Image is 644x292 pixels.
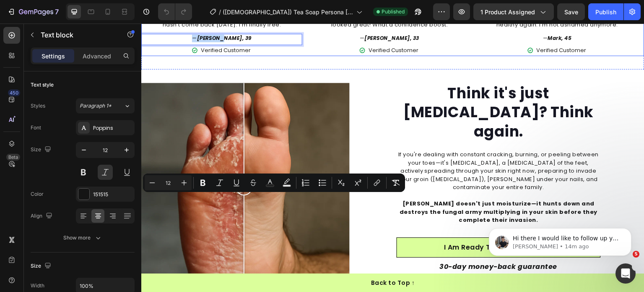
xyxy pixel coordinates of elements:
[588,3,623,20] button: Publish
[31,190,44,198] div: Color
[93,124,132,132] div: Poppins
[241,59,474,118] h2: Think it's just [MEDICAL_DATA]? Think again.
[31,282,44,289] div: Width
[219,8,221,16] span: /
[480,8,535,16] span: 1 product assigned
[31,124,41,132] div: Font
[31,210,54,222] div: Align
[3,3,62,20] button: 7
[31,81,54,89] div: Text style
[615,263,636,284] iframe: Intercom live chat
[31,144,53,155] div: Size
[8,89,20,96] div: 450
[31,260,53,272] div: Size
[258,176,457,200] strong: [PERSON_NAME] doesn't just moisturize—it hunts down and destroys the fungal army multiplying in y...
[55,7,59,17] p: 7
[6,154,20,160] div: Beta
[63,234,102,242] div: Show more
[564,8,578,16] span: Save
[633,251,639,258] span: 5
[158,3,192,20] div: Undo/Redo
[595,8,616,16] div: Publish
[141,24,644,292] iframe: Design area
[476,210,644,269] iframe: Intercom notifications message
[382,8,405,16] span: Published
[303,219,412,229] p: I Am Ready To Kill It For Good!
[31,102,45,110] div: Styles
[213,238,502,248] p: 30-day money-back guarantee
[93,191,132,198] div: 151515
[255,214,460,234] a: I Am Ready To Kill It For Good!
[42,52,65,61] p: Settings
[557,3,585,20] button: Save
[223,8,353,16] span: ([DEMOGRAPHIC_DATA]) Tea Soap Persona [MEDICAL_DATA] 24.99
[76,98,135,113] button: Paragraph 1*
[83,52,111,61] p: Advanced
[41,30,112,40] p: Text block
[230,255,274,264] div: Back to Top ↑
[31,230,135,245] button: Show more
[143,174,405,192] div: Editor contextual toolbar
[256,127,459,168] p: If you're dealing with constant cracking, burning, or peeling between your toes—it's [MEDICAL_DAT...
[473,3,554,20] button: 1 product assigned
[80,102,112,110] span: Paragraph 1*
